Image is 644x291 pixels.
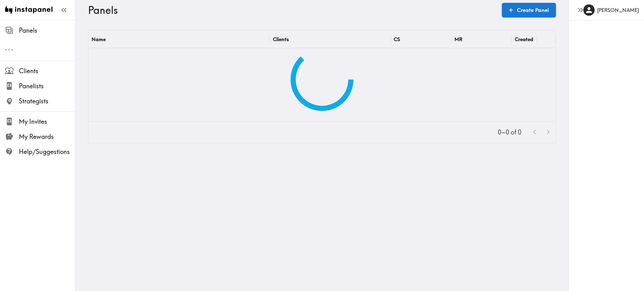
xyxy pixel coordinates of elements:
[19,82,75,91] span: Panelists
[515,36,533,42] div: Created
[597,7,639,14] h6: [PERSON_NAME]
[5,44,7,52] span: .
[454,36,463,42] div: MR
[19,67,75,75] span: Clients
[394,36,400,42] div: CS
[92,36,106,42] div: Name
[88,4,497,16] h3: Panels
[19,97,75,106] span: Strategists
[19,26,75,35] span: Panels
[273,36,289,42] div: Clients
[502,3,556,17] a: Create Panel
[498,128,521,137] p: 0–0 of 0
[19,117,75,126] span: My Invites
[19,132,75,141] span: My Rewards
[19,147,75,156] span: Help/Suggestions
[8,44,10,52] span: .
[11,44,13,52] span: .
